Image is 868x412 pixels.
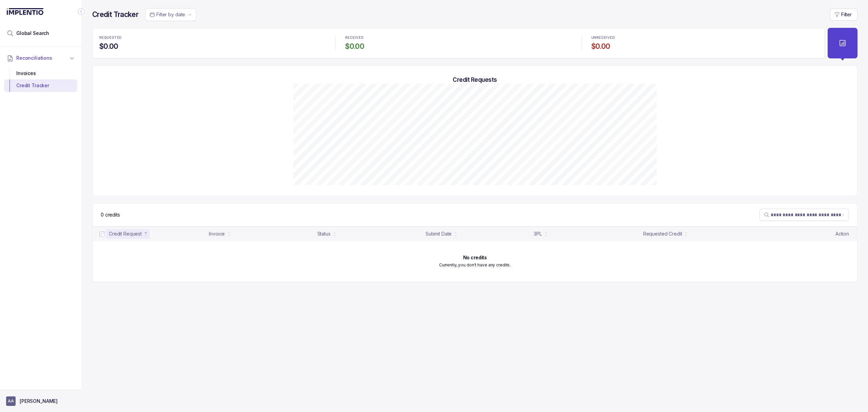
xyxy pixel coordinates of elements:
[4,66,77,93] div: Reconciliations
[99,42,326,51] h4: $0.00
[93,203,857,226] nav: Table Control
[643,230,682,237] div: Requested Credit
[209,230,225,237] div: Invoice
[6,396,16,406] span: User initials
[150,11,185,18] search: Date Range Picker
[534,230,542,237] div: 3PL
[841,11,852,18] p: Filter
[99,36,122,40] p: REQUESTED
[103,76,846,83] h5: Credit Requests
[759,209,849,221] search: Table Search Bar
[6,396,75,406] button: User initials[PERSON_NAME]
[587,31,822,55] li: Statistic UNRECEIVED
[20,398,58,405] p: [PERSON_NAME]
[92,10,138,19] h4: Credit Tracker
[439,262,511,268] p: Currently, you don't have any credits.
[156,12,185,17] span: Filter by date
[101,211,120,218] div: Remaining page entries
[77,7,85,16] div: Collapse Icon
[92,28,825,58] ul: Statistic Highlights
[341,31,576,55] li: Statistic RECEIVED
[9,79,72,92] div: Credit Tracker
[101,211,120,218] p: 0 credits
[16,30,49,37] span: Global Search
[99,231,105,237] input: checkbox-checkbox-all
[95,31,330,55] li: Statistic REQUESTED
[145,8,196,21] button: Date Range Picker
[345,42,572,51] h4: $0.00
[835,230,849,237] p: Action
[345,36,363,40] p: RECEIVED
[591,42,818,51] h4: $0.00
[830,8,857,21] button: Filter
[463,255,487,260] h6: No credits
[109,230,142,237] div: Credit Request
[591,36,615,40] p: UNRECEIVED
[16,55,52,61] span: Reconciliations
[317,230,331,237] div: Status
[4,51,77,65] button: Reconciliations
[9,67,72,79] div: Invoices
[426,230,452,237] div: Submit Date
